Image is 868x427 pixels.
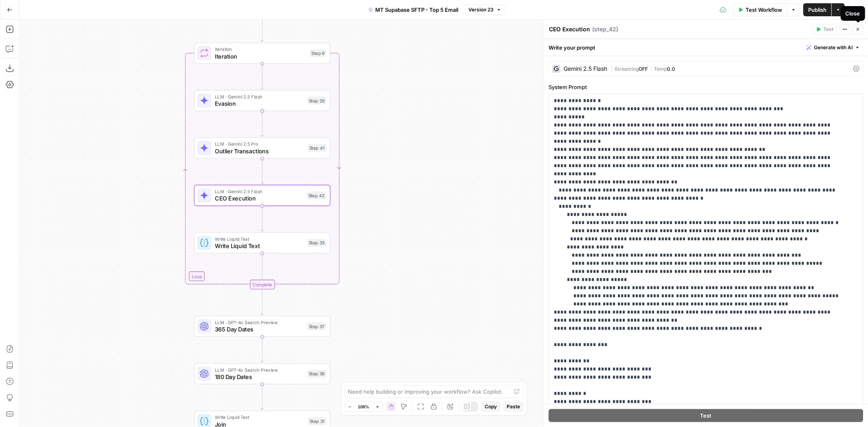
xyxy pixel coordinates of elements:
div: Step 41 [308,144,326,152]
span: Write Liquid Text [215,235,304,242]
span: LLM · GPT-4o Search Preview [215,319,304,326]
span: ( step_42 ) [592,25,618,33]
span: LLM · GPT-4o Search Preview [215,366,304,373]
div: Close [846,9,860,17]
span: Test [700,412,712,420]
span: Test [823,26,833,33]
div: Complete [194,280,330,290]
span: Iteration [215,46,306,52]
button: Test [549,409,863,422]
span: Iteration [215,52,306,61]
div: Step 6 [310,49,326,57]
div: LoopIterationIterationStep 6 [194,43,330,64]
button: Copy [481,401,500,412]
g: Edge from step_42 to step_33 [261,206,263,232]
div: Complete [250,280,275,290]
button: Test Workflow [733,3,787,16]
span: CEO Execution [215,194,303,203]
div: LLM · Gemini 2.5 FlashEvasionStep 29 [194,90,330,111]
button: Publish [803,3,831,16]
button: Paste [503,401,523,412]
div: Step 29 [307,97,327,105]
span: Streaming [614,66,638,72]
div: Gemini 2.5 Flash [564,66,607,72]
g: Edge from step_40 to step_6 [261,16,263,42]
span: Copy [485,403,497,410]
div: Step 37 [307,322,327,330]
span: OFF [638,66,648,72]
span: Paste [507,403,520,410]
span: LLM · Gemini 2.5 Pro [215,141,304,148]
textarea: CEO Execution [549,25,590,33]
span: | [648,64,654,72]
button: Generate with AI [803,42,863,53]
span: LLM · Gemini 2.5 Flash [215,188,303,195]
span: MT Supabase SFTP - Top 5 Email [376,6,459,14]
div: LLM · GPT-4o Search Preview365 Day DatesStep 37 [194,316,330,337]
div: Step 33 [307,239,327,247]
span: | [610,64,614,72]
g: Edge from step_29 to step_41 [261,111,263,137]
span: Write Liquid Text [215,242,304,251]
div: Write your prompt [544,39,868,56]
span: Publish [808,6,826,14]
span: 0.0 [667,66,675,72]
span: Outlier Transactions [215,147,304,156]
g: Edge from step_6-iteration-end to step_37 [261,289,263,315]
g: Edge from step_6 to step_29 [261,63,263,89]
div: LLM · GPT-4o Search Preview180 Day DatesStep 36 [194,363,330,384]
button: MT Supabase SFTP - Top 5 Email [363,3,464,16]
g: Edge from step_41 to step_42 [261,158,263,184]
span: Generate with AI [814,44,853,51]
div: LLM · Gemini 2.5 FlashCEO ExecutionStep 42 [194,185,330,206]
div: Step 36 [307,370,327,377]
span: 108% [358,403,370,410]
g: Edge from step_36 to step_31 [261,384,263,410]
div: Write Liquid TextWrite Liquid TextStep 33 [194,232,330,253]
g: Edge from step_37 to step_36 [261,336,263,362]
span: Version 23 [469,6,494,13]
span: Write Liquid Text [215,414,304,420]
div: Step 42 [307,192,327,199]
label: System Prompt [549,83,863,91]
span: 180 Day Dates [215,373,304,381]
span: LLM · Gemini 2.5 Flash [215,93,304,100]
button: Version 23 [465,4,505,15]
button: Test [812,24,837,35]
span: Temp [654,66,667,72]
span: Test Workflow [746,6,782,14]
div: Step 31 [308,417,326,425]
div: LLM · Gemini 2.5 ProOutlier TransactionsStep 41 [194,137,330,159]
span: Evasion [215,99,304,108]
span: 365 Day Dates [215,325,304,334]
